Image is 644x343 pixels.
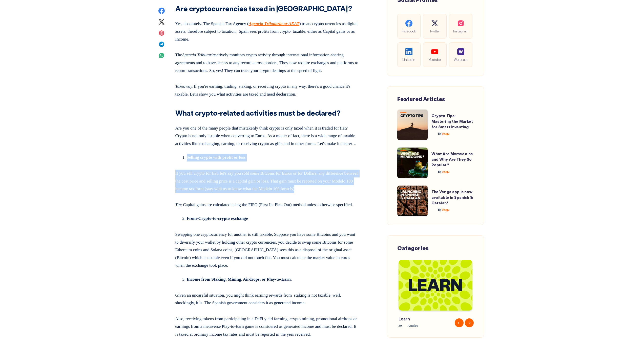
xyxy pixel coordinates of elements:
[397,42,421,67] a: LinkedIn
[175,313,359,338] p: Also, receiving tokens from participating in a DeFi yield farming, crypto mining, promotional air...
[175,290,359,307] p: Given an uncareful situation, you might think earning rewards from staking is not taxable, well, ...
[399,323,445,329] span: 39 Articles
[423,42,446,67] a: Youtube
[397,14,421,39] a: Facebook
[438,132,442,135] span: By
[453,28,468,34] span: Instagram
[431,151,473,167] a: What Are Memecoins and Why Are They So Popular?
[405,48,412,55] img: social-linkedin.be646fe421ccab3a2ad91cb58bdc9694.svg
[455,318,464,327] button: Previous
[187,277,292,282] strong: Income from Staking, Mining, Airdrops, or Play‑to‑Earn.
[397,95,445,103] span: Featured Articles
[449,14,472,39] a: Instagram
[175,168,359,193] p: If you sell crypto for fiat, let's say you sold some Bitcoins for Euros or for Dollars, any diffe...
[399,316,445,322] span: Learn
[187,216,248,221] strong: From-Crypto-to-crypto exchange
[187,155,246,160] strong: Selling crypto with profit or loss
[397,244,429,252] span: Categories
[175,84,194,89] em: Takeaway:
[457,48,464,55] img: social-warpcast.e8a23a7ed3178af0345123c41633f860.png
[423,14,446,39] a: Twitter
[249,21,299,26] a: Agencia Tributaria or AEAT
[175,18,359,43] p: Yes, absolutely. The Spanish Tax Agency ( ) treats cryptocurrencies as digital assets, therefore ...
[175,4,352,13] strong: Are cryptocurrencies taxed in [GEOGRAPHIC_DATA]?
[438,170,442,173] span: By
[175,199,359,209] p: : Capital gains are calculated using the FIFO (First In, First Out) method unless otherwise speci...
[453,57,468,62] span: Warpcast
[431,132,450,135] a: ByVenga
[449,42,472,67] a: Warpcast
[431,170,450,173] a: ByVenga
[438,132,450,135] span: Venga
[427,57,442,62] span: Youtube
[399,260,472,311] img: Blog-Tag-Cover---Learn.png
[431,113,473,129] a: Crypto Tips: Mastering the Market for Smart Investing
[175,229,359,269] p: Swapping one cryptocurrency for another is still taxable, Suppose you have some Bitcoins and you ...
[431,208,450,211] a: ByVenga
[175,108,341,117] strong: What crypto-related activities must be declared?
[438,208,442,211] span: By
[175,202,181,207] em: Tip
[175,122,359,148] p: Are you one of the many people that mistakenly think crypto is only taxed when it is traded for f...
[401,28,417,34] span: Facebook
[431,189,473,205] a: The Venga app is now available in Spanish & Catalan!
[175,49,359,75] p: The actively monitors crypto activity through international information-sharing agreements and to...
[438,208,450,211] span: Venga
[438,170,450,173] span: Venga
[182,52,215,57] em: Agencia Tributaria
[431,48,438,55] img: social-youtube.99db9aba05279f803f3e7a4a838dfb6c.svg
[175,81,359,98] p: If you're earning, trading, staking, or receiving crypto in any way, there's a good chance it's t...
[465,318,474,327] button: Next
[401,57,417,62] span: LinkedIn
[427,28,442,34] span: Twitter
